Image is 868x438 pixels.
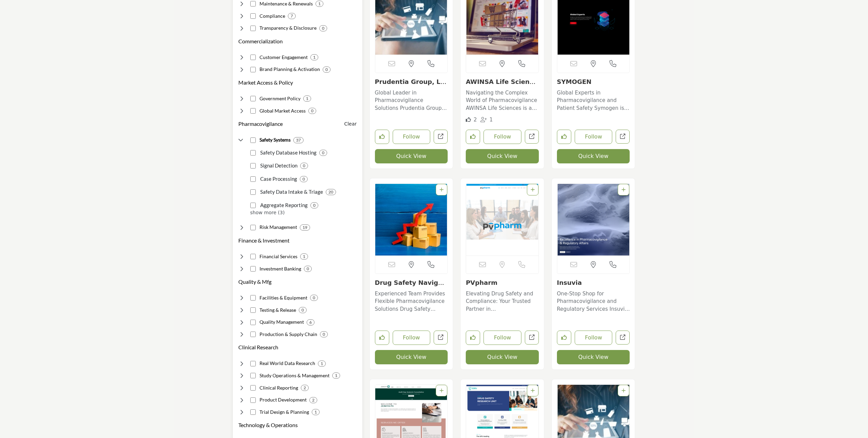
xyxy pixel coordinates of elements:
[260,136,291,143] h4: Safety Systems: Collecting, processing and analyzing safety data.
[250,332,256,337] input: Select Production & Supply Chain checkbox
[375,331,389,345] button: Like listing
[325,67,328,72] b: 0
[344,120,357,128] buton: Clear
[525,130,539,144] a: Open awinsa-life-sciences in new tab
[310,295,318,301] div: 0 Results For Facilities & Equipment
[303,225,307,230] b: 19
[306,96,308,101] b: 1
[466,149,539,163] button: Quick View
[303,254,305,259] b: 1
[260,307,296,313] h4: Testing & Release: Analyzing acceptability of materials, stability and final drug product batches.
[260,95,300,102] h4: Government Policy: Monitoring and influencing drug-related public policy.
[293,137,304,143] div: 37 Results For Safety Systems
[250,67,256,72] input: Select Brand Planning & Activation checkbox
[375,184,448,255] a: Open Listing in new tab
[310,54,318,60] div: 1 Results For Customer Engagement
[480,116,493,124] div: Followers
[466,279,498,286] a: PVpharm
[314,410,317,414] b: 1
[318,361,326,367] div: 1 Results For Real World Data Research
[238,78,293,87] button: Market Access & Policy
[393,130,431,144] button: Follow
[250,189,256,195] input: Select Safety Data Intake & Triage checkbox
[375,149,448,163] button: Quick View
[250,373,256,378] input: Select Study Operations & Management checkbox
[557,288,630,313] a: One-Stop Shop for Pharmacovigilance and Regulatory Services Insuvia provides end-to-end pharmacov...
[250,266,256,272] input: Select Investment Banking checkbox
[309,320,312,325] b: 6
[393,331,431,345] button: Follow
[375,78,448,86] h3: Prudentia Group, LLC
[250,108,256,114] input: Select Global Market Access checkbox
[238,120,283,128] button: Pharmacovigilance
[307,319,314,325] div: 6 Results For Quality Management
[250,163,256,169] input: Select Signal Detection checkbox
[250,13,256,19] input: Select Compliance checkbox
[322,26,324,31] b: 0
[557,290,630,313] p: One-Stop Shop for Pharmacovigilance and Regulatory Services Insuvia provides end-to-end pharmacov...
[375,279,445,294] a: Drug Safety Navigato...
[557,130,571,144] button: Like listing
[320,331,328,337] div: 0 Results For Production & Supply Chain
[375,184,448,255] img: Drug Safety Navigator, LLC
[258,175,297,183] p: Case Processing: Case Processing
[310,202,318,208] div: 0 Results For Aggregate Reporting
[466,78,537,93] a: AWINSA Life Sciences...
[375,350,448,364] button: Quick View
[321,361,323,366] b: 1
[258,201,308,209] p: Aggregate Reporting: Aggregate Reporting
[291,14,293,18] b: 7
[313,295,315,300] b: 0
[258,188,323,196] p: Safety Data Intake & Triage: Intaking and logging safety reports from multiple sources.
[557,279,630,287] h3: Insuvia
[250,225,256,230] input: Select Risk Management checkbox
[250,203,256,208] input: Select Aggregate Reporting checkbox
[250,397,256,403] input: Select Product Development checkbox
[323,67,331,73] div: 0 Results For Brand Planning & Activation
[621,388,626,393] a: Add To List
[319,150,327,156] div: 0 Results For Safety Database Hosting
[260,253,297,260] h4: Financial Services: Enabling enterprise fiscal planning, reporting and controls.
[238,343,278,351] h3: Clinical Research
[250,150,256,156] input: Select Safety Database Hosting checkbox
[335,373,337,378] b: 1
[466,279,539,287] h3: PVpharm
[557,149,630,163] button: Quick View
[375,130,389,144] button: Like listing
[238,236,290,245] button: Finance & Investment
[250,361,256,366] input: Select Real World Data Research checkbox
[466,78,539,86] h3: AWINSA Life Sciences
[466,331,480,345] button: Like listing
[238,37,283,45] h3: Commercialization
[616,331,630,345] a: Open insuvia in new tab
[300,224,310,231] div: 19 Results For Risk Management
[322,150,324,155] b: 0
[484,331,521,345] button: Follow
[260,396,307,403] h4: Product Development: Developing and producing investigational drug formulations.
[575,130,613,144] button: Follow
[312,398,314,403] b: 2
[260,25,317,31] h4: Transparency & Disclosure: Transparency & Disclosure
[375,290,448,313] p: Experienced Team Provides Flexible Pharmacovigilance Solutions Drug Safety Navigator offers pharm...
[466,89,539,112] p: Navigating the Complex World of Pharmacovigilance AWINSA Life Sciences is a global leader in phar...
[490,117,493,123] span: 1
[250,320,256,325] input: Select Quality Management checkbox
[313,55,316,60] b: 1
[260,224,297,231] h4: Risk Management: Detecting, evaluating and communicating product risks.
[439,187,444,192] a: Add To List
[260,331,317,338] h4: Production & Supply Chain: Manufacturing, packaging and distributing drug supply.
[557,279,582,286] a: Insuvia
[303,163,305,168] b: 0
[319,25,327,31] div: 0 Results For Transparency & Disclosure
[238,278,271,286] button: Quality & Mfg
[301,385,309,391] div: 2 Results For Clinical Reporting
[557,78,630,86] h3: SYMOGEN
[260,265,301,272] h4: Investment Banking: Providing deal structuring and financing advisory services.
[300,163,308,169] div: 0 Results For Signal Detection
[238,421,298,429] button: Technology & Operations
[300,176,308,182] div: 0 Results For Case Processing
[375,78,447,93] a: Prudentia Group, LLC...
